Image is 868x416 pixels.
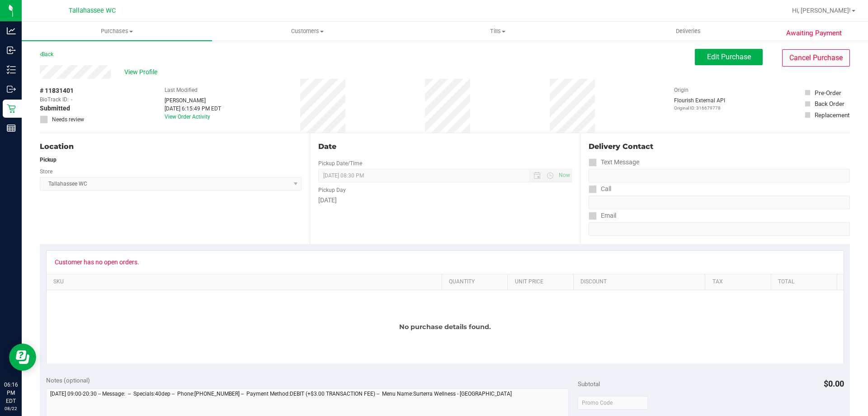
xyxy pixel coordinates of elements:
[47,290,844,363] div: No purchase details found.
[165,96,221,105] div: [PERSON_NAME]
[7,46,16,55] inline-svg: Inbound
[674,96,725,111] div: Flourish External API
[40,104,70,113] span: Submitted
[71,96,72,104] span: -
[165,86,198,94] label: Last Modified
[318,159,362,167] label: Pickup Date/Time
[707,53,751,61] span: Edit Purchase
[695,49,763,65] button: Edit Purchase
[578,396,648,410] input: Promo Code
[7,26,16,35] inline-svg: Analytics
[815,110,849,120] div: Replacement
[4,381,18,405] p: 06:16 PM EDT
[40,86,74,96] span: # 11831401
[69,7,116,14] span: Tallahassee WC
[52,115,84,124] span: Needs review
[7,85,16,94] inline-svg: Outbound
[664,27,713,35] span: Deliveries
[40,157,57,163] strong: Pickup
[318,141,571,152] div: Date
[165,114,210,120] a: View Order Activity
[782,49,850,67] button: Cancel Purchase
[402,22,593,41] a: Tills
[580,278,702,286] a: Discount
[22,22,212,41] a: Purchases
[7,124,16,133] inline-svg: Reports
[7,65,16,74] inline-svg: Inventory
[403,27,592,35] span: Tills
[824,379,844,388] span: $0.00
[212,27,402,35] span: Customers
[40,96,69,104] span: BioTrack ID:
[712,278,768,286] a: Tax
[589,182,611,196] label: Call
[9,344,36,371] iframe: Resource center
[4,405,18,412] p: 08/22
[815,99,844,108] div: Back Order
[22,27,212,35] span: Purchases
[674,105,725,111] p: Original ID: 316679778
[589,156,639,169] label: Text Message
[589,141,850,152] div: Delivery Contact
[212,22,402,41] a: Customers
[515,278,570,286] a: Unit Price
[40,141,302,152] div: Location
[318,196,571,205] div: [DATE]
[40,51,53,57] a: Back
[7,104,16,113] inline-svg: Retail
[792,7,851,14] span: Hi, [PERSON_NAME]!
[55,258,139,266] div: Customer has no open orders.
[318,186,346,194] label: Pickup Day
[589,169,850,182] input: Format: (999) 999-9999
[40,167,52,176] label: Store
[165,105,221,113] div: [DATE] 6:15:49 PM EDT
[815,88,841,97] div: Pre-Order
[449,278,504,286] a: Quantity
[589,196,850,209] input: Format: (999) 999-9999
[124,67,160,77] span: View Profile
[589,209,616,222] label: Email
[578,380,600,387] span: Subtotal
[786,28,842,38] span: Awaiting Payment
[53,278,438,286] a: SKU
[46,377,90,384] span: Notes (optional)
[593,22,783,41] a: Deliveries
[778,278,833,286] a: Total
[674,86,689,94] label: Origin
